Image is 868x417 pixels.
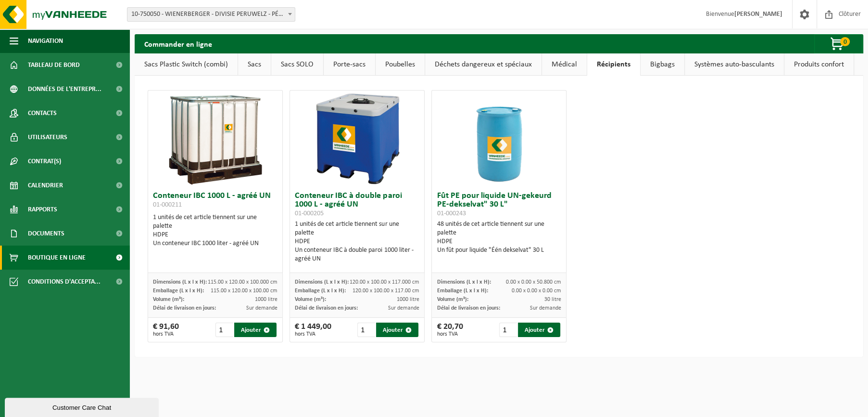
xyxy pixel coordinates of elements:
[153,331,179,337] span: hors TVA
[542,53,587,76] a: Médical
[518,323,560,337] button: Ajouter
[238,53,271,76] a: Sacs
[28,29,63,53] span: Navigation
[437,220,561,255] div: 48 unités de cet article tiennent sur une palette
[295,210,324,217] span: 01-000205
[211,288,277,294] span: 115.00 x 120.00 x 100.00 cm
[153,305,216,311] span: Délai de livraison en jours:
[530,305,561,311] span: Sur demande
[451,91,547,187] img: 01-000243
[437,246,561,255] div: Un fût pour liquide "Één dekselvat" 30 L
[437,297,468,302] span: Volume (m³):
[350,279,419,285] span: 120.00 x 100.00 x 117.000 cm
[544,297,561,302] span: 30 litre
[153,239,277,248] div: Un conteneur IBC 1000 liter - agréé UN
[28,77,101,101] span: Données de l'entrepr...
[28,149,61,173] span: Contrat(s)
[295,331,331,337] span: hors TVA
[309,91,405,187] img: 01-000205
[295,246,419,263] div: Un conteneur IBC à double paroi 1000 liter - agréé UN
[208,279,277,285] span: 115.00 x 120.00 x 100.000 cm
[734,11,782,18] strong: [PERSON_NAME]
[295,220,419,263] div: 1 unités de cet article tiennent sur une palette
[127,8,295,21] span: 10-750050 - WIENERBERGER - DIVISIE PERUWELZ - PÉRUWELZ
[295,237,419,246] div: HDPE
[437,331,463,337] span: hors TVA
[512,288,561,294] span: 0.00 x 0.00 x 0.00 cm
[153,192,277,211] h3: Conteneur IBC 1000 L - agréé UN
[784,53,854,76] a: Produits confort
[685,53,784,76] a: Systèmes auto-basculants
[437,210,465,217] span: 01-000243
[388,305,419,311] span: Sur demande
[295,297,326,302] span: Volume (m³):
[437,192,561,218] h3: Fût PE pour liquide UN-gekeurd PE-dekselvat" 30 L"
[28,197,57,222] span: Rapports
[425,53,541,76] a: Déchets dangereux et spéciaux
[5,396,161,417] iframe: chat widget
[437,237,561,246] div: HDPE
[153,279,207,285] span: Dimensions (L x l x H):
[28,222,64,246] span: Documents
[135,53,238,76] a: Sacs Plastic Switch (combi)
[499,323,517,337] input: 1
[271,53,323,76] a: Sacs SOLO
[135,34,222,53] h2: Commander en ligne
[397,297,419,302] span: 1000 litre
[437,323,463,337] div: € 20,70
[28,101,57,125] span: Contacts
[153,297,184,302] span: Volume (m³):
[376,323,418,337] button: Ajouter
[357,323,376,337] input: 1
[295,288,346,294] span: Emballage (L x l x H):
[153,323,179,337] div: € 91,60
[840,37,850,46] span: 0
[295,192,419,218] h3: Conteneur IBC à double paroi 1000 L - agréé UN
[234,323,276,337] button: Ajouter
[352,288,419,294] span: 120.00 x 100.00 x 117.00 cm
[28,53,80,77] span: Tableau de bord
[295,305,358,311] span: Délai de livraison en jours:
[814,34,862,53] button: 0
[437,288,488,294] span: Emballage (L x l x H):
[324,53,375,76] a: Porte-sacs
[255,297,277,302] span: 1000 litre
[246,305,277,311] span: Sur demande
[153,201,182,208] span: 01-000211
[506,279,561,285] span: 0.00 x 0.00 x 50.800 cm
[28,125,67,149] span: Utilisateurs
[28,246,86,270] span: Boutique en ligne
[28,270,101,294] span: Conditions d'accepta...
[437,305,500,311] span: Délai de livraison en jours:
[376,53,425,76] a: Poubelles
[153,231,277,239] div: HDPE
[437,279,491,285] span: Dimensions (L x l x H):
[167,91,264,187] img: 01-000211
[587,53,640,76] a: Récipients
[28,173,63,197] span: Calendrier
[153,288,204,294] span: Emballage (L x l x H):
[641,53,684,76] a: Bigbags
[153,213,277,248] div: 1 unités de cet article tiennent sur une palette
[295,323,331,337] div: € 1 449,00
[295,279,349,285] span: Dimensions (L x l x H):
[215,323,234,337] input: 1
